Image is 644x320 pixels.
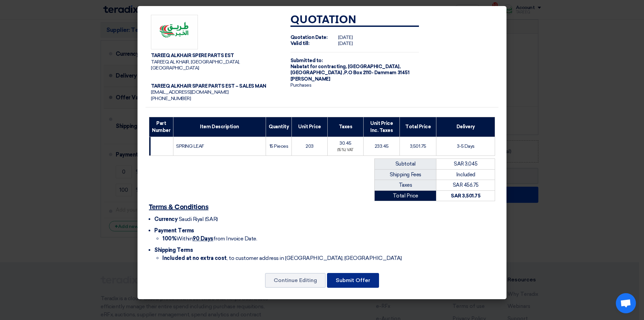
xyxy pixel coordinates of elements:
[290,58,323,63] strong: Submitted to:
[436,117,495,137] th: Delivery
[162,235,257,242] span: Within from Invoice Date.
[375,190,436,201] td: Total Price
[162,254,495,262] li: , to customer address in [GEOGRAPHIC_DATA], [GEOGRAPHIC_DATA]
[290,76,330,82] span: [PERSON_NAME]
[375,143,389,149] span: 233.45
[375,159,436,170] td: Subtotal
[375,169,436,180] td: Shipping Fees
[154,247,193,253] span: Shipping Terms
[453,182,479,188] span: SAR 456.75
[269,143,288,149] span: 15 Pieces
[266,117,292,137] th: Quantity
[193,235,213,242] u: 90 Days
[290,35,328,40] strong: Quotation Date:
[290,64,409,76] span: [GEOGRAPHIC_DATA], [GEOGRAPHIC_DATA] ,P.O Box 2110- Dammam 31451
[292,117,328,137] th: Unit Price
[410,143,426,149] span: 3,501.75
[154,216,177,222] span: Currency
[306,143,314,149] span: 203
[290,41,310,46] strong: Valid till:
[154,227,194,234] span: Payment Terms
[457,143,475,149] span: 3-5 Days
[338,35,353,40] span: [DATE]
[162,255,227,261] strong: Included at no extra cost
[151,96,191,101] span: [PHONE_NUMBER]
[149,204,208,211] u: Terms & Conditions
[290,64,347,70] span: Nabatat for contracting,
[290,82,312,88] span: Purchases
[327,117,364,137] th: Taxes
[400,117,436,137] th: Total Price
[364,117,400,137] th: Unit Price Inc. Taxes
[151,15,198,50] img: Company Logo
[162,235,176,242] strong: 100%
[616,293,636,313] a: Open chat
[339,140,352,146] span: 30.45
[151,59,240,71] span: TAREEQ AL KHAIR, [GEOGRAPHIC_DATA], [GEOGRAPHIC_DATA]
[176,143,204,149] span: SPRING LEAF
[338,41,353,46] span: [DATE]
[375,180,436,191] td: Taxes
[330,147,361,153] div: (15%) VAT
[173,117,266,137] th: Item Description
[456,172,475,178] span: Included
[149,117,173,137] th: Part Number
[436,159,495,170] td: SAR 3,045
[179,216,218,222] span: Saudi Riyal (SAR)
[151,83,280,89] div: TAREEQ ALKHAIR SPARE PARTS EST – SALES MAN
[151,53,280,59] div: TAREEQ ALKHAIR SPERE PARTS EST
[290,15,357,26] strong: Quotation
[327,273,379,288] button: Submit Offer
[265,273,326,288] button: Continue Editing
[451,193,480,199] strong: SAR 3,501.75
[151,89,229,95] span: [EMAIL_ADDRESS][DOMAIN_NAME]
